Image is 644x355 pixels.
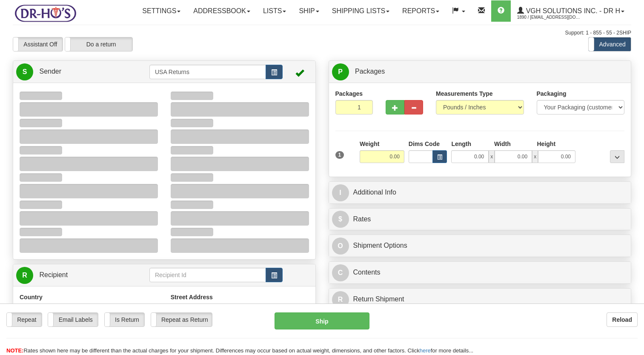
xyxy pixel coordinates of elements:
label: Length [451,140,471,148]
a: S Sender [16,63,149,80]
a: Reports [396,0,446,22]
a: CContents [332,264,628,281]
label: Repeat [7,313,42,326]
label: Street Address [171,293,213,301]
label: Height [537,140,556,148]
a: here [420,347,431,354]
label: Advanced [589,37,631,51]
label: Packages [335,89,363,98]
span: $ [332,211,349,228]
span: Sender [39,68,61,75]
button: Ship [275,312,369,329]
a: VGH Solutions Inc. - Dr H 1890 / [EMAIL_ADDRESS][DOMAIN_NAME] [511,0,631,22]
span: R [332,291,349,308]
input: Recipient Id [149,268,266,282]
span: S [16,63,33,80]
a: Settings [136,0,187,22]
a: OShipment Options [332,237,628,255]
span: x [489,150,495,163]
a: R Recipient [16,266,135,284]
label: Width [494,140,511,148]
label: Repeat as Return [151,313,212,326]
span: 1 [335,151,344,159]
a: IAdditional Info [332,184,628,201]
a: Shipping lists [326,0,396,22]
label: Email Labels [48,313,98,326]
span: O [332,238,349,255]
a: Ship [292,0,325,22]
label: Weight [360,140,379,148]
div: Support: 1 - 855 - 55 - 2SHIP [13,29,631,37]
label: Is Return [105,313,144,326]
span: NOTE: [6,347,23,354]
a: P Packages [332,63,628,80]
label: Do a return [65,37,132,51]
label: Packaging [537,89,567,98]
a: RReturn Shipment [332,291,628,308]
span: P [332,63,349,80]
span: I [332,184,349,201]
div: ... [610,150,624,163]
a: Addressbook [187,0,257,22]
img: logo1890.jpg [13,2,78,24]
b: Reload [612,316,632,323]
label: Dims Code [409,140,440,148]
label: Country [20,293,43,301]
span: C [332,264,349,281]
button: Reload [607,312,638,327]
span: R [16,267,33,284]
label: Assistant Off [13,37,63,51]
span: Recipient [39,271,68,278]
span: VGH Solutions Inc. - Dr H [524,7,620,14]
a: $Rates [332,211,628,228]
span: 1890 / [EMAIL_ADDRESS][DOMAIN_NAME] [517,13,581,22]
a: Lists [257,0,292,22]
span: x [532,150,538,163]
label: Measurements Type [436,89,493,98]
input: Sender Id [149,65,266,79]
span: Packages [355,68,385,75]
